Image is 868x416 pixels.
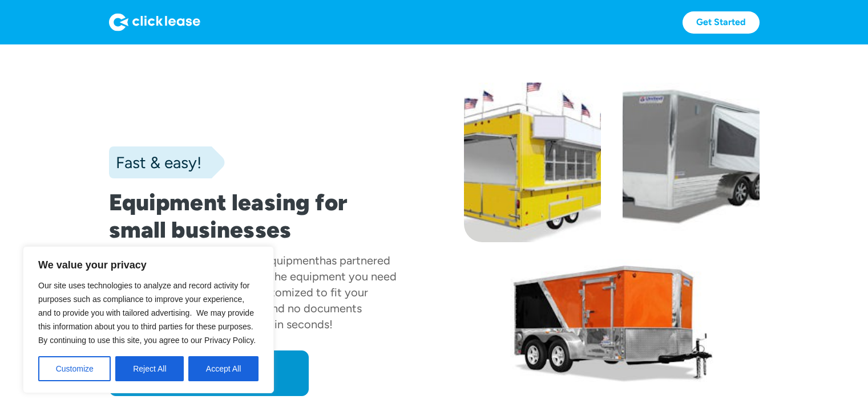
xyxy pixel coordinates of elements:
[683,11,760,34] a: Get Started
[23,246,274,393] div: We value your privacy
[38,281,256,345] span: Our site uses technologies to analyze and record activity for purposes such as compliance to impr...
[38,356,111,381] button: Customize
[109,151,201,174] div: Fast & easy!
[109,13,200,31] img: Logo
[38,258,259,272] p: We value your privacy
[115,356,184,381] button: Reject All
[188,356,259,381] button: Accept All
[109,189,405,243] h1: Equipment leasing for small businesses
